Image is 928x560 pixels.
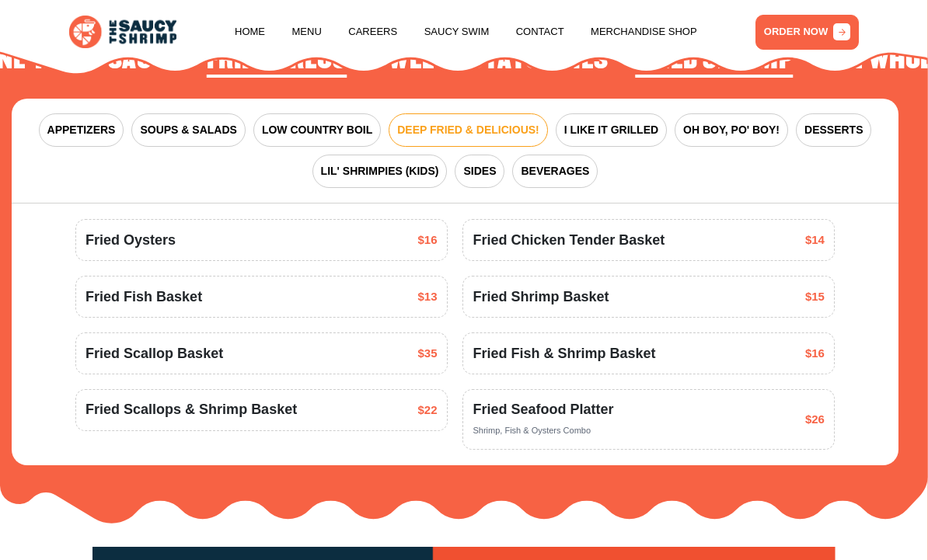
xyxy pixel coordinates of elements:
span: $26 [805,411,825,429]
span: DESSERTS [804,122,863,138]
span: $16 [418,231,438,249]
span: LOW COUNTRY BOIL [262,122,372,138]
span: $22 [418,402,438,419]
a: Menu [292,2,322,61]
span: LIL' SHRIMPIES (KIDS) [321,163,439,179]
span: Fried Fish Basket [85,287,202,308]
span: $35 [418,345,438,363]
span: Fried Shrimp Basket [473,287,609,308]
span: Fried Seafood Platter [473,399,613,420]
button: DESSERTS [796,113,871,147]
span: DEEP FRIED & DELICIOUS! [397,122,539,138]
span: BEVERAGES [521,163,589,179]
a: Home [235,2,265,61]
button: SOUPS & SALADS [131,113,245,147]
img: logo [69,16,176,48]
span: SOUPS & SALADS [140,122,236,138]
button: APPETIZERS [39,113,124,147]
span: $16 [805,345,825,363]
button: BEVERAGES [512,155,598,188]
a: ORDER NOW [755,15,859,50]
a: Contact [516,2,564,61]
a: Merchandise Shop [591,2,697,61]
button: SIDES [455,155,504,188]
a: Saucy Swim [424,2,490,61]
span: $15 [805,288,825,306]
button: OH BOY, PO' BOY! [675,113,788,147]
span: Fried Scallops & Shrimp Basket [85,399,297,420]
button: I LIKE IT GRILLED [556,113,667,147]
span: APPETIZERS [47,122,116,138]
button: DEEP FRIED & DELICIOUS! [389,113,548,147]
span: $14 [805,231,825,249]
span: Fried Scallop Basket [85,343,223,364]
button: LOW COUNTRY BOIL [253,113,381,147]
span: $13 [418,288,438,306]
span: Fried Fish & Shrimp Basket [473,343,655,364]
button: LIL' SHRIMPIES (KIDS) [312,155,448,188]
a: Careers [348,2,397,61]
span: OH BOY, PO' BOY! [683,122,780,138]
span: SIDES [463,163,496,179]
span: Shrimp, Fish & Oysters Combo [473,426,591,435]
span: I LIKE IT GRILLED [564,122,658,138]
span: Fried Oysters [85,230,176,251]
span: Fried Chicken Tender Basket [473,230,665,251]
